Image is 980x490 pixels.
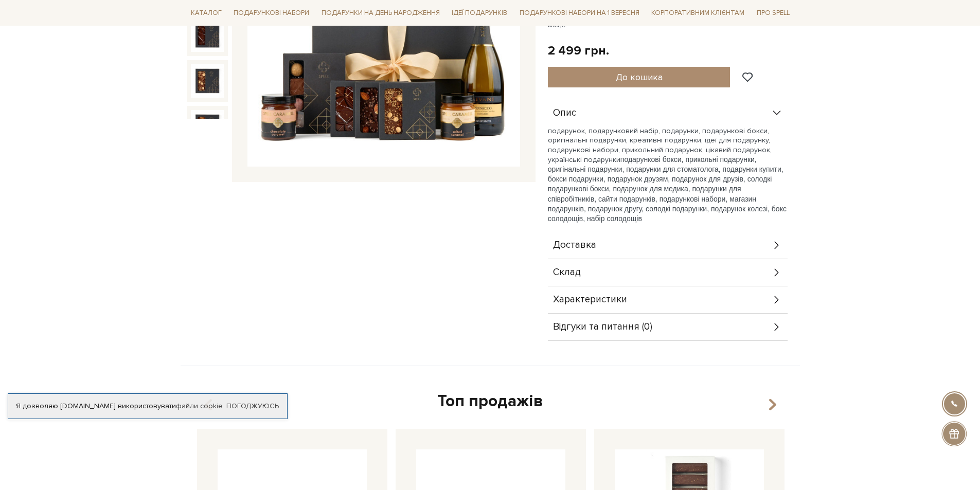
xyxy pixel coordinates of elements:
span: подарункові бокси, прикольні подарунки, оригінальні подарунки, подарунки для стоматолога, подарун... [548,155,787,223]
img: Подарунок Втілювач бажань [191,19,224,52]
div: Я дозволяю [DOMAIN_NAME] використовувати [8,402,287,411]
a: Подарункові набори [229,5,313,21]
a: Про Spell [753,5,794,21]
a: Каталог [187,5,226,21]
a: Ідеї подарунків [448,5,511,21]
p: подарунок, подарунковий набір, подарунки, подарункові бокси, оригінальні подарунки, креативні под... [548,126,788,224]
span: Опис [553,108,576,118]
img: Подарунок Втілювач бажань [191,110,224,143]
div: Топ продажів [193,391,788,412]
a: Корпоративним клієнтам [647,4,749,22]
span: Склад [553,268,581,277]
a: Подарунки на День народження [317,5,444,21]
a: Подарункові набори на 1 Вересня [515,4,644,22]
span: Характеристики [553,295,627,304]
span: Доставка [553,241,596,250]
img: Подарунок Втілювач бажань [191,64,224,97]
div: 2 499 грн. [548,43,609,59]
button: До кошика [548,67,730,87]
a: Погоджуюсь [226,402,279,411]
span: Відгуки та питання (0) [553,322,652,332]
a: файли cookie [176,402,223,410]
span: До кошика [616,71,663,83]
